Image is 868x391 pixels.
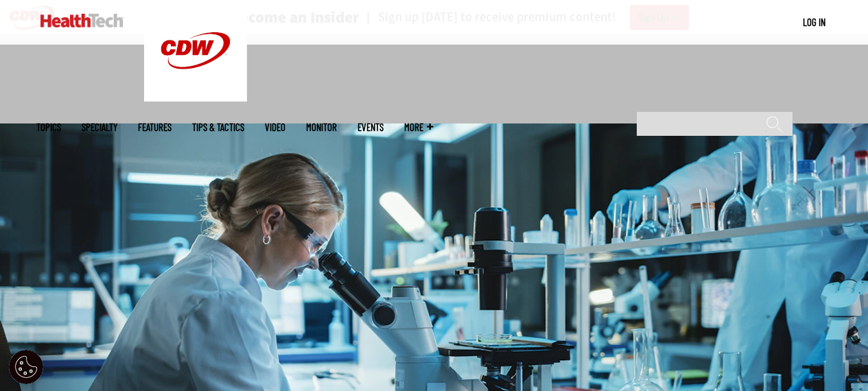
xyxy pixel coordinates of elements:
[36,122,61,132] span: Topics
[9,350,43,384] button: Open Preferences
[40,14,124,27] img: Home
[803,16,825,28] a: Log in
[265,122,285,132] a: Video
[404,122,433,132] span: More
[138,122,172,132] a: Features
[803,15,825,29] div: User menu
[306,122,337,132] a: MonITor
[357,122,384,132] a: Events
[144,91,247,105] a: CDW
[192,122,244,132] a: Tips & Tactics
[82,122,117,132] span: Specialty
[9,350,43,384] div: Cookie Settings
